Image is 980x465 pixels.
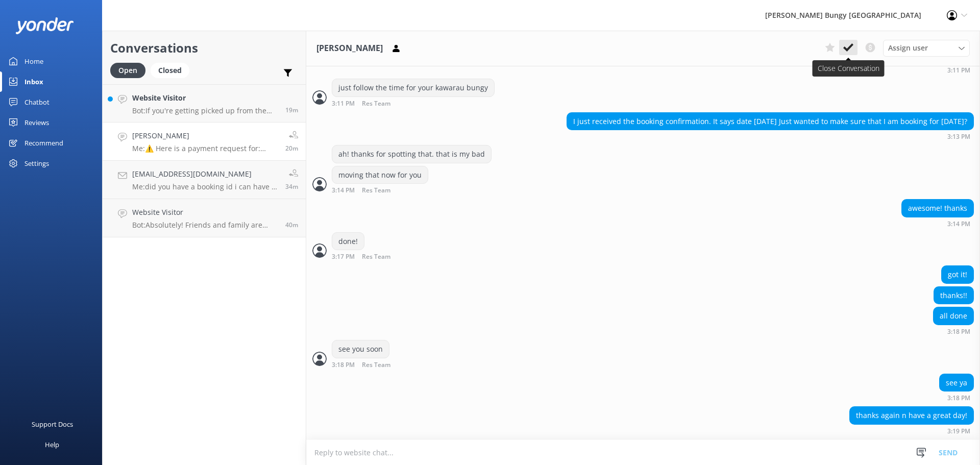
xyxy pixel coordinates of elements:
[151,64,194,76] a: Closed
[24,133,63,153] div: Recommend
[934,307,973,325] div: all done
[110,63,145,78] div: Open
[883,40,970,56] div: Assign User
[103,84,306,123] a: Website VisitorBot:If you're getting picked up from the [GEOGRAPHIC_DATA] for the Nevis Bungy, al...
[332,186,428,194] div: Sep 28 2025 03:14pm (UTC +13:00) Pacific/Auckland
[567,113,973,130] div: I just received the booking confirmation. It says date [DATE] Just wanted to make sure that I am ...
[947,67,970,74] strong: 3:11 PM
[132,106,278,115] p: Bot: If you're getting picked up from the [GEOGRAPHIC_DATA] for the Nevis Bungy, allow around 4 h...
[24,112,49,133] div: Reviews
[362,101,390,107] span: Res Team
[362,254,390,260] span: Res Team
[15,17,74,34] img: yonder-white-logo.png
[285,106,298,114] span: Sep 28 2025 03:09pm (UTC +13:00) Pacific/Auckland
[362,187,390,194] span: Res Team
[24,153,49,174] div: Settings
[132,144,278,153] p: Me: ⚠️ Here is a payment request for: [PERSON_NAME] 2457558. Please pay on this secure link: [URL...
[901,220,974,227] div: Sep 28 2025 03:14pm (UTC +13:00) Pacific/Auckland
[849,427,974,434] div: Sep 28 2025 03:19pm (UTC +13:00) Pacific/Auckland
[332,362,355,369] strong: 3:18 PM
[132,182,278,191] p: Me: did you have a booking id i can have a look at?
[332,79,494,96] div: just follow the time for your kawarau bungy
[285,182,298,191] span: Sep 28 2025 02:54pm (UTC +13:00) Pacific/Auckland
[132,207,278,218] h4: Website Visitor
[332,254,355,260] strong: 3:17 PM
[132,92,278,104] h4: Website Visitor
[132,221,278,230] p: Bot: Absolutely! Friends and family are welcome to watch. Just let our crew know when you arrive....
[332,361,424,369] div: Sep 28 2025 03:18pm (UTC +13:00) Pacific/Auckland
[132,130,278,141] h4: [PERSON_NAME]
[332,145,491,163] div: ah! thanks for spotting that. that is my bad
[942,266,973,283] div: got it!
[947,329,970,335] strong: 3:18 PM
[316,42,383,55] h3: [PERSON_NAME]
[24,71,43,92] div: Inbox
[940,374,973,391] div: see ya
[32,414,73,434] div: Support Docs
[285,144,298,153] span: Sep 28 2025 03:08pm (UTC +13:00) Pacific/Auckland
[103,199,306,237] a: Website VisitorBot:Absolutely! Friends and family are welcome to watch. Just let our crew know wh...
[567,133,974,140] div: Sep 28 2025 03:13pm (UTC +13:00) Pacific/Auckland
[947,395,970,401] strong: 3:18 PM
[897,66,974,74] div: Sep 28 2025 03:11pm (UTC +13:00) Pacific/Auckland
[888,42,928,54] span: Assign user
[132,168,278,180] h4: [EMAIL_ADDRESS][DOMAIN_NAME]
[45,434,59,455] div: Help
[947,221,970,227] strong: 3:14 PM
[103,161,306,199] a: [EMAIL_ADDRESS][DOMAIN_NAME]Me:did you have a booking id i can have a look at?34m
[947,134,970,140] strong: 3:13 PM
[850,407,973,424] div: thanks again n have a great day!
[24,51,43,71] div: Home
[939,394,974,401] div: Sep 28 2025 03:18pm (UTC +13:00) Pacific/Auckland
[332,101,355,107] strong: 3:11 PM
[332,166,428,184] div: moving that now for you
[947,428,970,434] strong: 3:19 PM
[332,340,389,358] div: see you soon
[285,221,298,229] span: Sep 28 2025 02:48pm (UTC +13:00) Pacific/Auckland
[110,38,298,58] h2: Conversations
[933,328,974,335] div: Sep 28 2025 03:18pm (UTC +13:00) Pacific/Auckland
[110,64,151,76] a: Open
[332,187,355,194] strong: 3:14 PM
[103,123,306,161] a: [PERSON_NAME]Me:⚠️ Here is a payment request for: [PERSON_NAME] 2457558. Please pay on this secur...
[934,287,973,304] div: thanks!!
[332,233,364,250] div: done!
[362,362,390,369] span: Res Team
[24,92,50,112] div: Chatbot
[332,253,424,260] div: Sep 28 2025 03:17pm (UTC +13:00) Pacific/Auckland
[332,100,495,107] div: Sep 28 2025 03:11pm (UTC +13:00) Pacific/Auckland
[902,200,973,217] div: awesome! thanks
[151,63,189,78] div: Closed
